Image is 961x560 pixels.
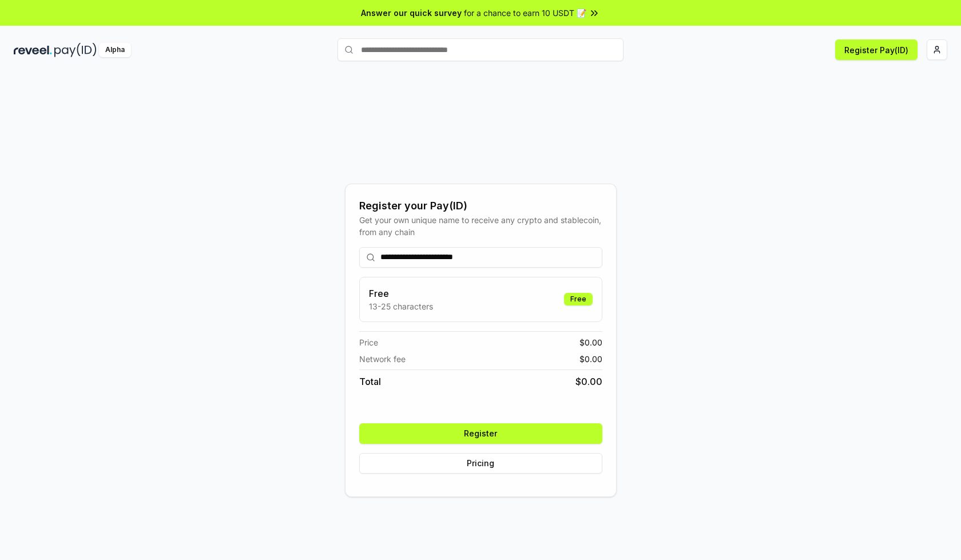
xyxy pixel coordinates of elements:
span: Total [359,375,381,388]
span: $ 0.00 [575,375,602,388]
span: Price [359,336,378,348]
button: Pricing [359,453,602,474]
div: Free [564,293,593,305]
span: for a chance to earn 10 USDT 📝 [464,7,586,19]
button: Register Pay(ID) [835,39,918,60]
img: pay_id [54,43,97,57]
span: Network fee [359,353,406,365]
span: $ 0.00 [579,353,602,365]
div: Get your own unique name to receive any crypto and stablecoin, from any chain [359,214,602,238]
h3: Free [369,287,433,300]
button: Register [359,423,602,444]
img: reveel_dark [14,43,52,57]
span: $ 0.00 [579,336,602,348]
span: Answer our quick survey [361,7,462,19]
div: Alpha [99,43,131,57]
p: 13-25 characters [369,300,433,312]
div: Register your Pay(ID) [359,198,602,214]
